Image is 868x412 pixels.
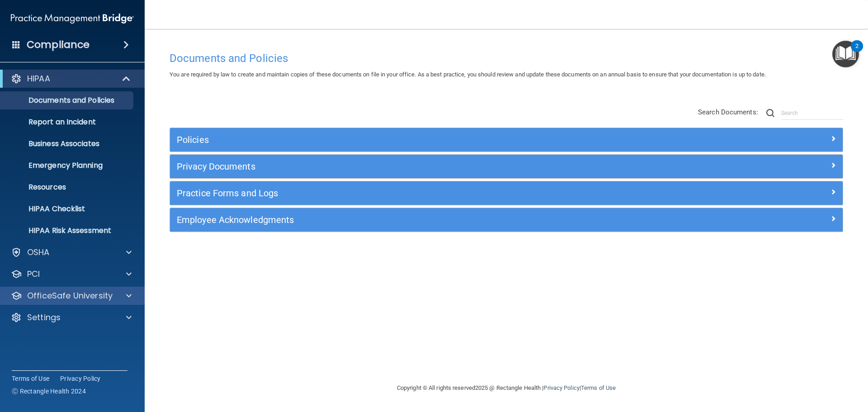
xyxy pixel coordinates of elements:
a: PCI [11,269,132,279]
h4: Compliance [27,38,90,51]
a: Policies [177,133,836,147]
h5: Privacy Documents [177,161,668,171]
span: You are required by law to create and maintain copies of these documents on file in your office. ... [170,71,766,78]
p: Resources [6,183,129,192]
a: Privacy Documents [177,159,836,174]
h5: Practice Forms and Logs [177,188,668,198]
a: OSHA [11,247,132,258]
a: Practice Forms and Logs [177,186,836,200]
h5: Policies [177,135,668,145]
p: HIPAA Risk Assessment [6,226,129,235]
p: Settings [27,312,61,323]
a: Terms of Use [12,374,49,383]
h5: Employee Acknowledgments [177,215,668,225]
h4: Documents and Policies [170,52,843,64]
iframe: Drift Widget Chat Controller [712,348,857,384]
p: HIPAA [27,73,50,84]
a: Privacy Policy [60,374,101,383]
p: HIPAA Checklist [6,204,129,213]
span: Ⓒ Rectangle Health 2024 [12,387,86,396]
p: Business Associates [6,139,129,148]
a: HIPAA [11,73,131,84]
a: Terms of Use [581,384,616,391]
p: OfficeSafe University [27,290,113,301]
p: Documents and Policies [6,96,129,105]
p: Report an Incident [6,118,129,127]
button: Open Resource Center, 2 new notifications [832,41,859,67]
img: ic-search.3b580494.png [766,109,774,117]
input: Search [781,106,843,120]
p: PCI [27,269,40,279]
a: Settings [11,312,132,323]
a: Employee Acknowledgments [177,213,836,227]
a: OfficeSafe University [11,290,132,301]
a: Privacy Policy [543,384,579,391]
span: Search Documents: [698,108,758,116]
img: PMB logo [11,9,134,28]
div: Copyright © All rights reserved 2025 @ Rectangle Health | | [341,374,671,403]
p: OSHA [27,247,50,258]
div: 2 [855,46,859,58]
p: Emergency Planning [6,161,129,170]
